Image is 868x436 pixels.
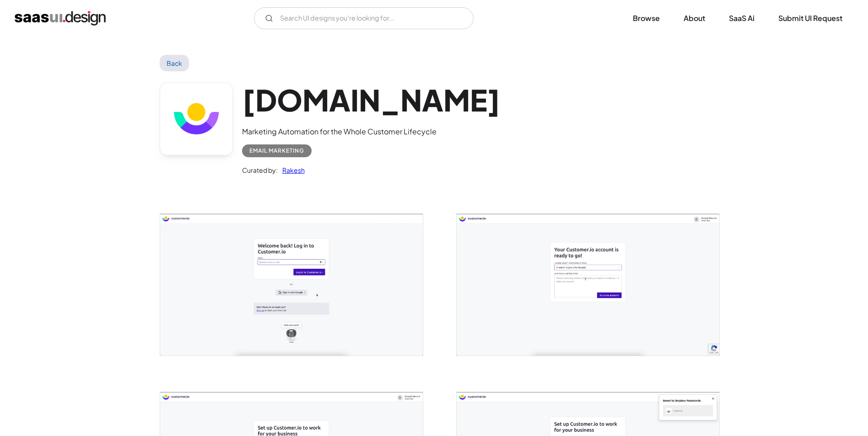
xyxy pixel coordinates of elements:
[254,7,474,29] input: Search UI designs you're looking for...
[160,214,423,355] a: open lightbox
[242,82,501,117] h1: [DOMAIN_NAME]
[254,7,474,29] form: Email Form
[622,8,671,28] a: Browse
[457,214,719,355] a: open lightbox
[242,165,278,175] div: Curated by:
[249,145,304,156] div: Email Marketing
[278,165,305,175] a: Rakesh
[242,126,501,137] div: Marketing Automation for the Whole Customer Lifecycle
[457,214,719,355] img: 601e4e7d6f3b55dd4b7d23d5_Customer%20io%20onboarding%2002.jpg
[160,55,189,71] a: Back
[767,8,853,28] a: Submit UI Request
[673,8,716,28] a: About
[718,8,766,28] a: SaaS Ai
[160,214,423,355] img: 601e4e7d49991f6e3d28fd42_Customer%20io%20Login.jpg
[15,11,106,26] a: home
